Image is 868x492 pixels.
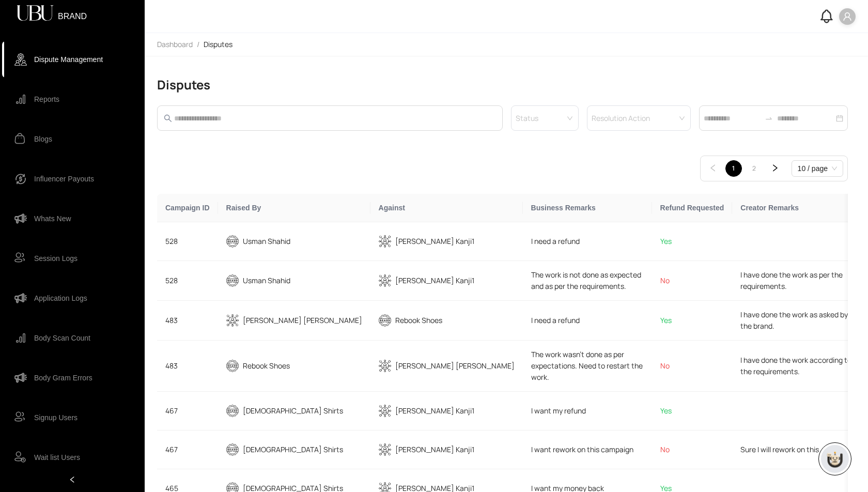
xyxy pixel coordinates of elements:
span: Reports [34,89,59,110]
button: right [767,160,783,177]
span: [PERSON_NAME] Kanji1 [395,275,474,286]
th: Business Remarks [523,194,652,222]
a: 1 [726,161,741,176]
th: Campaign ID [157,194,218,222]
td: Sure I will rework on this [732,431,861,469]
span: [DEMOGRAPHIC_DATA] Shirts [243,444,343,455]
p: Yes [660,315,724,326]
span: user [843,12,852,21]
td: I need a refund [523,222,652,261]
td: The work is not done as expected and as per the requirements. [523,261,652,301]
span: swap-right [765,114,773,122]
th: Creator Remarks [732,194,861,222]
span: Blogs [34,129,52,149]
span: search [164,114,172,122]
span: left [69,476,76,483]
button: left [705,160,721,177]
p: No [660,361,724,371]
p: No [660,275,724,286]
span: Dispute Management [34,49,103,70]
td: I want my refund [523,392,652,431]
span: [PERSON_NAME] [PERSON_NAME] [395,360,515,372]
td: 483 [157,301,218,341]
span: Application Logs [34,288,87,309]
a: 2 [747,161,762,176]
td: 467 [157,431,218,469]
td: I need a refund [523,301,652,341]
th: Against [370,194,523,222]
span: Disputes [204,39,233,49]
h3: Disputes [157,76,675,93]
span: Rebook Shoes [395,315,442,326]
span: left [709,164,717,172]
span: Signup Users [34,407,78,428]
span: BRAND [58,12,87,14]
p: No [660,444,724,455]
span: to [765,114,773,122]
span: [PERSON_NAME] Kanji1 [395,236,474,247]
span: [DEMOGRAPHIC_DATA] Shirts [243,405,343,417]
span: Session Logs [34,248,78,269]
span: Wait list Users [34,447,80,468]
td: 528 [157,222,218,261]
td: The work wasn't done as per expectations. Need to restart the work. [523,341,652,392]
span: [PERSON_NAME] Kanji1 [395,405,474,417]
span: right [771,164,779,172]
span: Body Gram Errors [34,367,92,388]
td: I have done the work as per the requirements. [732,261,861,301]
td: 528 [157,261,218,301]
li: / [197,39,199,50]
li: 1 [725,160,742,177]
li: 2 [746,160,763,177]
span: [PERSON_NAME] Kanji1 [395,444,474,455]
td: I want rework on this campaign [523,431,652,469]
span: [PERSON_NAME] [PERSON_NAME] [243,315,362,326]
th: Raised By [218,194,370,222]
span: Body Scan Count [34,328,90,348]
span: Dashboard [157,39,193,49]
td: 483 [157,341,218,392]
div: Page Size [792,160,843,177]
span: Influencer Payouts [34,168,94,189]
p: Yes [660,406,724,416]
td: I have done the work according to the requirements. [732,341,861,392]
td: 467 [157,392,218,431]
span: Usman Shahid [243,236,290,247]
span: Usman Shahid [243,275,290,286]
li: Next Page [767,160,783,177]
span: Rebook Shoes [243,360,290,372]
span: 10 / page [798,161,837,176]
li: Previous Page [705,160,721,177]
p: Yes [660,236,724,247]
span: Whats New [34,208,71,229]
td: I have done the work as asked by the brand. [732,301,861,341]
th: Refund Requested [652,194,733,222]
img: chatboticon-C4A3G2IU.png [825,449,845,469]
